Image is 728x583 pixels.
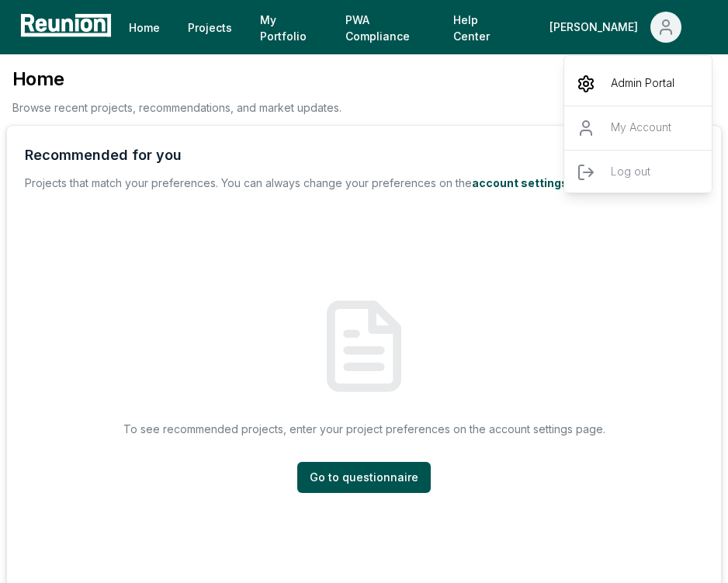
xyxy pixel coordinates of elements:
[564,62,713,106] a: Admin Portal
[611,163,650,182] p: Log out
[297,462,431,493] a: Go to questionnaire
[12,67,341,92] h3: Home
[472,176,601,189] a: account settings page.
[175,12,244,43] a: Projects
[248,12,330,43] a: My Portfolio
[123,421,605,437] p: To see recommended projects, enter your project preferences on the account settings page.
[537,12,694,43] button: [PERSON_NAME]
[25,144,182,166] div: Recommended for you
[441,12,522,43] a: Help Center
[611,75,674,93] p: Admin Portal
[116,12,712,43] nav: Main
[564,62,713,200] div: [PERSON_NAME]
[25,176,472,189] span: Projects that match your preferences. You can always change your preferences on the
[12,99,341,116] p: Browse recent projects, recommendations, and market updates.
[549,12,644,43] div: [PERSON_NAME]
[333,12,438,43] a: PWA Compliance
[611,119,671,137] p: My Account
[116,12,172,43] a: Home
